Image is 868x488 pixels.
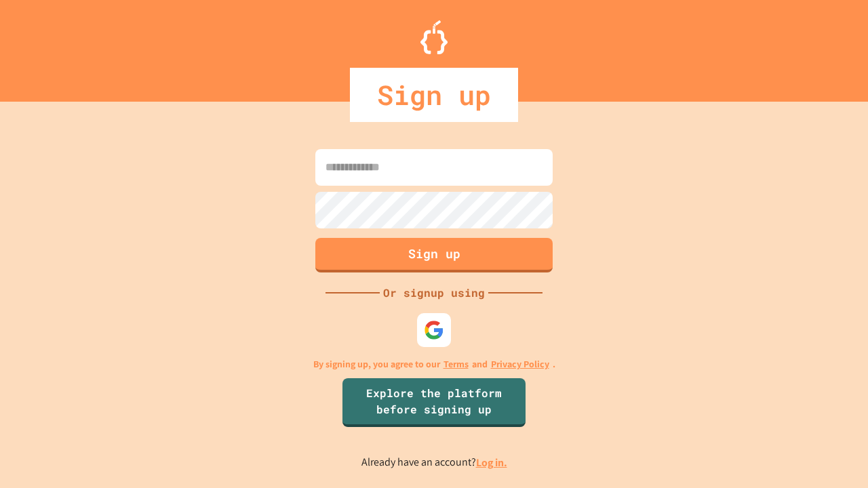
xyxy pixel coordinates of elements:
[313,357,555,371] p: By signing up, you agree to our and .
[361,454,507,471] p: Already have an account?
[476,455,507,470] a: Log in.
[342,378,526,427] a: Explore the platform before signing up
[424,320,444,340] img: google-icon.svg
[491,357,549,371] a: Privacy Policy
[420,20,448,54] img: Logo.svg
[443,357,469,371] a: Terms
[380,285,488,301] div: Or signup using
[315,238,553,272] button: Sign up
[350,68,518,122] div: Sign up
